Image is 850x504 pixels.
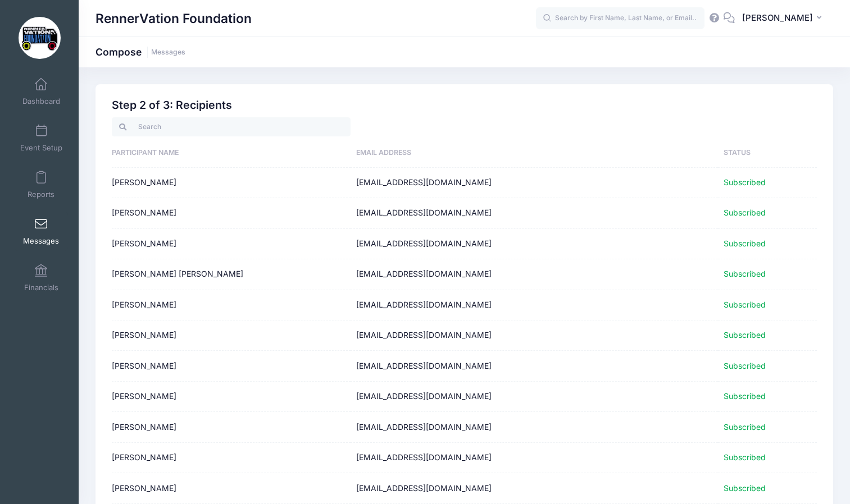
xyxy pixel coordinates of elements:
span: Subscribed [724,361,766,370]
span: Subscribed [724,269,766,278]
td: [EMAIL_ADDRESS][DOMAIN_NAME] [351,168,718,198]
span: Subscribed [724,391,766,401]
span: Subscribed [724,483,766,493]
a: Dashboard [15,72,68,111]
h1: RennerVation Foundation [96,6,252,31]
td: [PERSON_NAME] [112,443,351,473]
th: Email Address: activate to sort column ascending [351,139,718,168]
span: Subscribed [724,239,766,248]
span: Subscribed [724,452,766,462]
h2: Step 2 of 3: Recipients [112,99,817,112]
span: Subscribed [724,208,766,217]
input: Search by First Name, Last Name, or Email... [536,7,704,30]
td: [EMAIL_ADDRESS][DOMAIN_NAME] [351,198,718,228]
span: Reports [28,190,54,199]
td: [PERSON_NAME] [112,168,351,198]
td: [EMAIL_ADDRESS][DOMAIN_NAME] [351,443,718,473]
td: [EMAIL_ADDRESS][DOMAIN_NAME] [351,259,718,290]
th: Status: activate to sort column ascending [718,139,817,168]
td: [EMAIL_ADDRESS][DOMAIN_NAME] [351,382,718,412]
img: RennerVation Foundation [19,17,61,59]
span: Event Setup [20,143,62,153]
td: [PERSON_NAME] [112,229,351,259]
td: [PERSON_NAME] [112,198,351,228]
span: Subscribed [724,330,766,340]
a: Financials [15,258,68,297]
td: [EMAIL_ADDRESS][DOMAIN_NAME] [351,412,718,442]
span: Financials [24,283,58,292]
td: [PERSON_NAME] [112,412,351,442]
h1: Compose [96,46,185,58]
td: [PERSON_NAME] [112,382,351,412]
span: Dashboard [22,97,60,106]
span: Subscribed [724,177,766,187]
td: [PERSON_NAME] [112,290,351,320]
td: [PERSON_NAME] [112,320,351,351]
span: [PERSON_NAME] [742,12,813,24]
td: [PERSON_NAME] [112,473,351,503]
td: [EMAIL_ADDRESS][DOMAIN_NAME] [351,320,718,351]
a: Event Setup [15,118,68,158]
a: Reports [15,165,68,204]
td: [PERSON_NAME] [PERSON_NAME] [112,259,351,290]
span: Messages [23,236,59,246]
td: [PERSON_NAME] [112,351,351,381]
span: Subscribed [724,422,766,432]
span: Subscribed [724,300,766,309]
a: Messages [151,48,185,57]
input: Search [112,117,351,136]
button: [PERSON_NAME] [735,6,833,31]
th: Participant Name: activate to sort column ascending [112,139,351,168]
td: [EMAIL_ADDRESS][DOMAIN_NAME] [351,473,718,503]
td: [EMAIL_ADDRESS][DOMAIN_NAME] [351,351,718,381]
td: [EMAIL_ADDRESS][DOMAIN_NAME] [351,229,718,259]
a: Messages [15,212,68,251]
td: [EMAIL_ADDRESS][DOMAIN_NAME] [351,290,718,320]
